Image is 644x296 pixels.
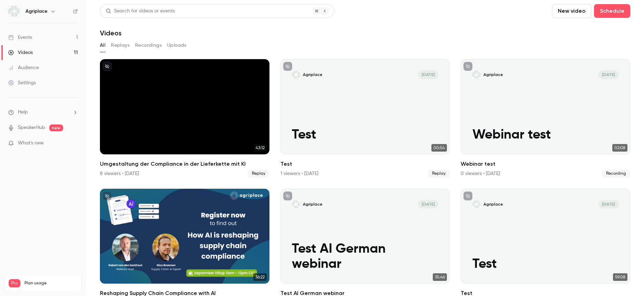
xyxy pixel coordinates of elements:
[303,201,323,207] p: Agriplace
[463,62,472,71] button: unpublished
[8,79,36,86] div: Settings
[461,160,630,168] h2: Webinar test
[472,200,481,209] img: Test
[100,59,269,178] li: Umgestaltung der Compliance in der Lieferkette mit KI
[111,40,130,51] button: Replays
[8,34,32,41] div: Events
[280,59,450,178] li: Test
[100,40,105,51] button: All
[100,4,630,292] section: Videos
[613,273,627,281] span: 59:08
[483,201,503,207] p: Agriplace
[18,140,44,147] span: What's new
[100,160,269,168] h2: Umgestaltung der Compliance in der Lieferkette mit KI
[292,70,300,79] img: Test
[8,49,33,56] div: Videos
[418,200,438,209] span: [DATE]
[418,70,438,79] span: [DATE]
[461,59,630,178] a: Webinar test Agriplace[DATE]Webinar test02:08Webinar test0 viewers • [DATE]Recording
[100,59,269,178] a: 43:12Umgestaltung der Compliance in der Lieferkette mit KI8 viewers • [DATE]Replay
[292,128,438,143] p: Test
[8,64,39,71] div: Audience
[100,170,139,177] div: 8 viewers • [DATE]
[433,273,447,281] span: 35:46
[599,200,619,209] span: [DATE]
[599,70,619,79] span: [DATE]
[283,62,292,71] button: unpublished
[103,62,112,71] button: unpublished
[100,29,122,37] h1: Videos
[461,170,500,177] div: 0 viewers • [DATE]
[106,8,175,15] div: Search for videos or events
[472,70,481,79] img: Webinar test
[167,40,186,51] button: Uploads
[49,124,63,131] span: new
[431,144,447,152] span: 00:54
[612,144,627,152] span: 02:08
[254,144,267,152] span: 43:12
[18,109,28,116] span: Help
[25,8,48,15] h6: Agriplace
[428,169,450,178] span: Replay
[24,281,78,286] span: Plan usage
[248,169,269,178] span: Replay
[472,128,619,143] p: Webinar test
[18,124,45,131] a: SpeakerHub
[292,200,300,209] img: Test AI German webinar
[461,59,630,178] li: Webinar test
[253,273,267,281] span: 36:22
[594,4,630,18] button: Schedule
[292,242,438,272] p: Test AI German webinar
[70,140,78,146] iframe: Noticeable Trigger
[280,160,450,168] h2: Test
[103,191,112,200] button: unpublished
[472,257,619,272] p: Test
[9,6,20,17] img: Agriplace
[9,279,20,287] span: Pro
[602,169,630,178] span: Recording
[552,4,591,18] button: New video
[280,59,450,178] a: Test Agriplace[DATE]Test00:54Test1 viewers • [DATE]Replay
[303,72,323,78] p: Agriplace
[8,109,78,116] li: help-dropdown-opener
[463,191,472,200] button: unpublished
[283,191,292,200] button: unpublished
[135,40,162,51] button: Recordings
[280,170,318,177] div: 1 viewers • [DATE]
[483,72,503,78] p: Agriplace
